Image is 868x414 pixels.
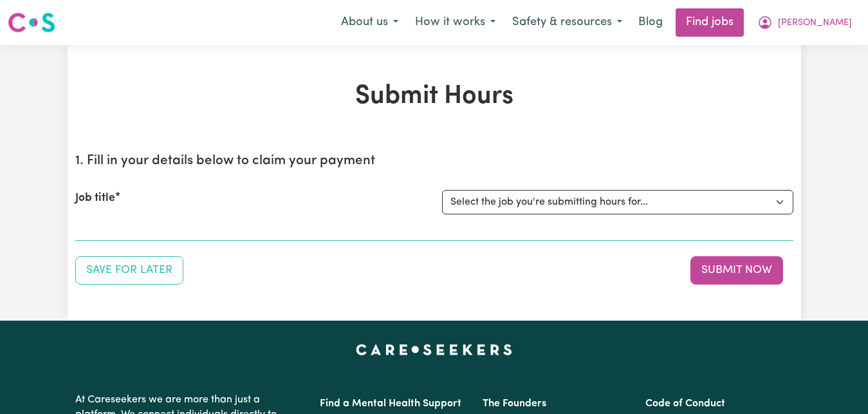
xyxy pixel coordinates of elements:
button: My Account [749,9,860,36]
a: Careseekers home page [356,344,512,354]
a: Code of Conduct [645,399,725,409]
button: About us [333,9,407,36]
a: The Founders [483,399,546,409]
span: [PERSON_NAME] [778,16,852,30]
button: Save your job report [75,256,183,285]
a: Find jobs [676,8,744,37]
label: Job title [75,190,115,207]
a: Blog [631,8,670,37]
img: Careseekers logo [8,11,55,34]
button: Safety & resources [504,9,631,36]
button: How it works [407,9,504,36]
button: Submit your job report [690,256,783,285]
a: Careseekers logo [8,8,55,37]
h1: Submit Hours [75,81,793,112]
h2: 1. Fill in your details below to claim your payment [75,153,793,169]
